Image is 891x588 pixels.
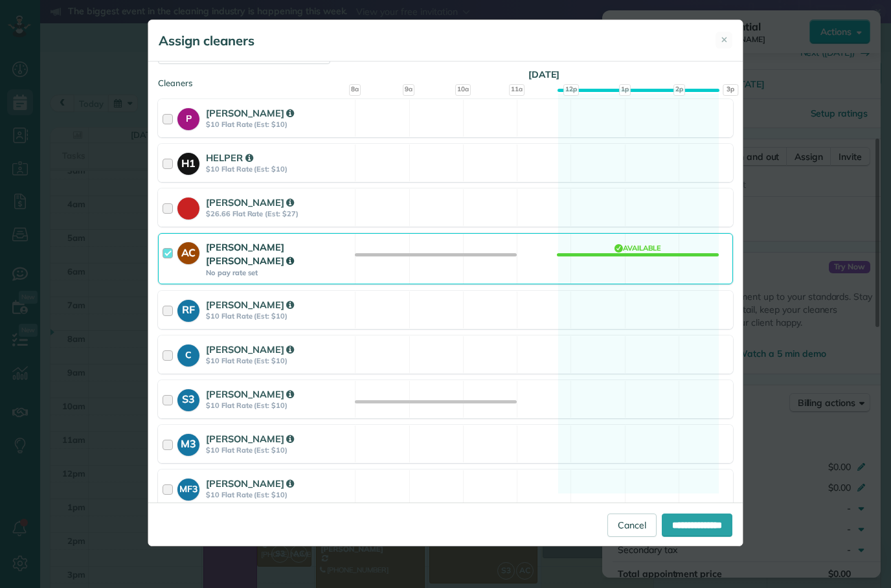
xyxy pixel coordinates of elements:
strong: RF [177,300,199,318]
strong: P [177,108,199,126]
strong: H1 [177,153,199,171]
a: Cancel [607,514,657,537]
strong: [PERSON_NAME] [206,388,294,400]
strong: No pay rate set [206,268,351,277]
span: ✕ [721,34,728,46]
strong: $10 Flat Rate (Est: $10) [206,401,351,410]
strong: [PERSON_NAME] [PERSON_NAME] [206,241,294,267]
strong: $26.66 Flat Rate (Est: $27) [206,209,351,218]
strong: $10 Flat Rate (Est: $10) [206,164,351,174]
strong: [PERSON_NAME] [206,107,294,119]
strong: [PERSON_NAME] [206,343,294,356]
strong: [PERSON_NAME] [206,433,294,445]
strong: HELPER [206,152,253,164]
strong: M3 [177,434,199,452]
strong: [PERSON_NAME] [206,299,294,311]
strong: [PERSON_NAME] [206,477,294,490]
strong: [PERSON_NAME] [206,196,294,209]
strong: $10 Flat Rate (Est: $10) [206,490,351,499]
strong: $10 Flat Rate (Est: $10) [206,356,351,365]
strong: AC [177,242,199,260]
strong: $10 Flat Rate (Est: $10) [206,311,351,321]
strong: S3 [177,389,199,407]
strong: C [177,345,199,362]
strong: $10 Flat Rate (Est: $10) [206,446,351,455]
div: Cleaners [158,77,733,81]
strong: $10 Flat Rate (Est: $10) [206,120,351,129]
h5: Assign cleaners [159,32,254,50]
strong: MF3 [177,479,199,496]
